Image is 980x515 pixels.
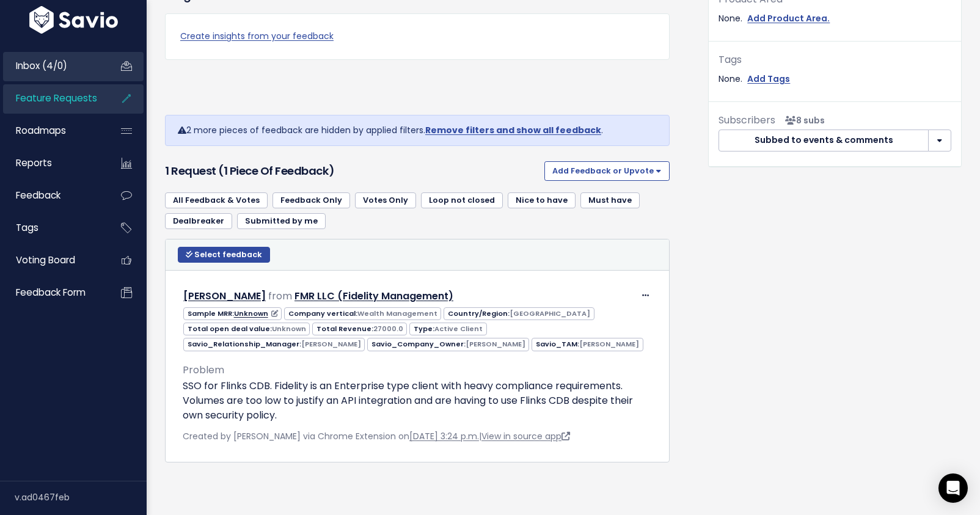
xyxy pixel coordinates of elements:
div: None. [719,71,951,87]
a: Loop not closed [421,192,503,208]
span: Type: [409,323,486,335]
a: Must have [580,192,640,208]
span: Savio_Company_Owner: [367,338,529,351]
span: Unknown [272,324,306,334]
a: Inbox (4/0) [3,52,101,80]
span: Company vertical: [284,307,441,320]
div: Open Intercom Messenger [938,473,968,503]
span: Voting Board [16,254,75,266]
a: Voting Board [3,246,101,274]
div: Tags [719,51,951,69]
span: Roadmaps [16,124,66,137]
span: Country/Region: [444,307,594,320]
span: Savio_Relationship_Manager: [183,338,365,351]
span: Problem [183,363,224,377]
span: from [268,289,292,303]
a: Tags [3,214,101,242]
span: Sample MRR: [183,307,282,320]
a: Remove filters and show all feedback [425,124,601,136]
div: None. [719,11,951,26]
span: [GEOGRAPHIC_DATA] [510,309,590,318]
img: logo-white.9d6f32f41409.svg [26,6,121,34]
a: Nice to have [508,192,576,208]
button: Select feedback [178,247,270,263]
span: Wealth Management [357,309,437,318]
span: Feedback form [16,286,86,299]
span: [PERSON_NAME] [301,339,361,349]
a: Unknown [234,309,278,318]
h3: 1 Request (1 piece of Feedback) [165,163,539,180]
button: Subbed to events & comments [719,130,929,152]
span: Total Revenue: [312,323,407,335]
span: Active Client [434,324,483,334]
a: Add Tags [747,71,790,87]
div: v.ad0467feb [15,481,147,513]
a: Reports [3,149,101,177]
a: [PERSON_NAME] [183,289,266,303]
a: Create insights from your feedback [180,29,654,44]
a: [DATE] 3:24 p.m. [409,430,479,442]
span: Total open deal value: [183,323,310,335]
span: 27000.0 [373,324,403,334]
a: Feature Requests [3,84,101,112]
span: [PERSON_NAME] [466,339,525,349]
p: SSO for Flinks CDB. Fidelity is an Enterprise type client with heavy compliance requirements. Vol... [183,379,652,423]
span: Created by [PERSON_NAME] via Chrome Extension on | [183,430,570,442]
a: All Feedback & Votes [165,192,268,208]
span: <p><strong>Subscribers</strong><br><br> - Sara Ahmad<br> - Frederic Nostrome<br> - Hessam Abbasi<... [780,114,825,126]
span: Inbox (4/0) [16,59,67,72]
a: Votes Only [355,192,416,208]
a: Feedback Only [272,192,350,208]
a: FMR LLC (Fidelity Management) [294,289,453,303]
a: Dealbreaker [165,213,232,229]
span: Select feedback [194,249,262,260]
span: Savio_TAM: [532,338,643,351]
span: [PERSON_NAME] [579,339,639,349]
span: Subscribers [719,113,775,127]
a: Feedback form [3,279,101,307]
a: Add Product Area. [747,11,830,26]
a: View in source app [481,430,570,442]
span: Reports [16,156,52,169]
a: Feedback [3,181,101,210]
button: Add Feedback or Upvote [544,161,670,181]
a: Submitted by me [237,213,326,229]
span: Feedback [16,189,60,202]
span: Feature Requests [16,92,97,104]
div: 2 more pieces of feedback are hidden by applied filters. . [165,115,670,146]
a: Roadmaps [3,117,101,145]
span: Tags [16,221,38,234]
